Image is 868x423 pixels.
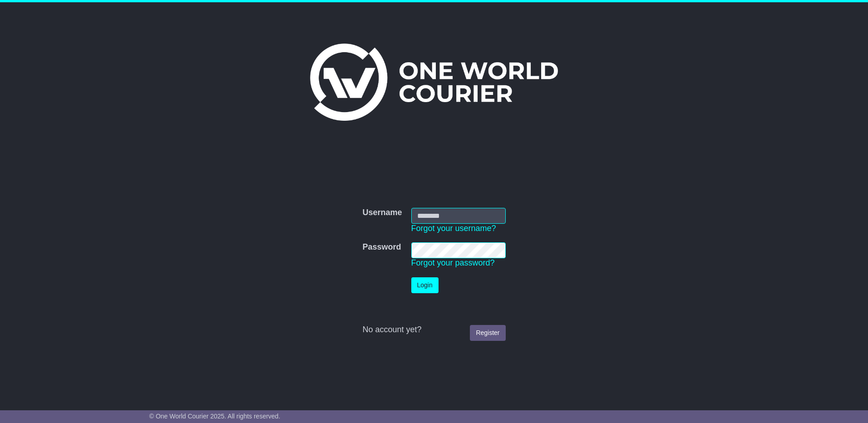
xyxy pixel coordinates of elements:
label: Username [362,208,402,218]
button: Login [411,277,439,293]
span: © One World Courier 2025. All rights reserved. [149,413,281,420]
a: Forgot your username? [411,224,496,233]
a: Register [470,325,505,341]
a: Forgot your password? [411,258,495,267]
img: One World [310,44,558,121]
label: Password [362,242,401,252]
div: No account yet? [362,325,505,335]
